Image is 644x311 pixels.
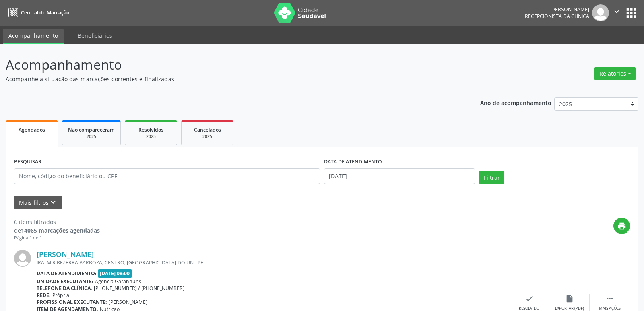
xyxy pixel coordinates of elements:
[525,6,589,13] div: [PERSON_NAME]
[187,134,227,140] div: 2025
[194,126,221,133] span: Cancelados
[324,168,475,184] input: Selecione um intervalo
[14,226,100,235] div: de
[98,269,132,278] span: [DATE] 08:00
[72,29,118,43] a: Beneficiários
[14,156,41,168] label: PESQUISAR
[14,235,100,241] div: Página 1 de 1
[52,292,69,299] span: Própria
[49,198,58,207] i: keyboard_arrow_down
[624,6,638,20] button: apps
[14,196,62,210] button: Mais filtroskeyboard_arrow_down
[68,134,115,140] div: 2025
[3,29,64,44] a: Acompanhamento
[138,126,163,133] span: Resolvidos
[95,278,141,285] span: Agencia Garanhuns
[6,75,448,83] p: Acompanhe a situação das marcações correntes e finalizadas
[19,126,45,133] span: Agendados
[37,292,51,299] b: Rede:
[479,171,504,184] button: Filtrar
[617,222,626,231] i: print
[37,259,509,266] div: IRALMIR BEZERRA BARBOZA, CENTRO, [GEOGRAPHIC_DATA] DO UN - PE
[14,218,100,226] div: 6 itens filtrados
[37,299,107,305] b: Profissional executante:
[613,218,630,234] button: print
[324,156,382,168] label: DATA DE ATENDIMENTO
[565,294,574,303] i: insert_drive_file
[37,278,93,285] b: Unidade executante:
[21,9,69,16] span: Central de Marcação
[68,126,115,133] span: Não compareceram
[6,55,448,75] p: Acompanhamento
[592,4,609,21] img: img
[37,250,94,259] a: [PERSON_NAME]
[37,270,97,277] b: Data de atendimento:
[37,285,92,292] b: Telefone da clínica:
[525,294,534,303] i: check
[94,285,184,292] span: [PHONE_NUMBER] / [PHONE_NUMBER]
[21,227,100,234] strong: 14065 marcações agendadas
[6,6,69,19] a: Central de Marcação
[131,134,171,140] div: 2025
[612,7,621,16] i: 
[14,168,320,184] input: Nome, código do beneficiário ou CPF
[480,97,551,107] p: Ano de acompanhamento
[525,13,589,20] span: Recepcionista da clínica
[14,250,31,267] img: img
[605,294,614,303] i: 
[609,4,624,21] button: 
[594,67,636,80] button: Relatórios
[109,299,147,305] span: [PERSON_NAME]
